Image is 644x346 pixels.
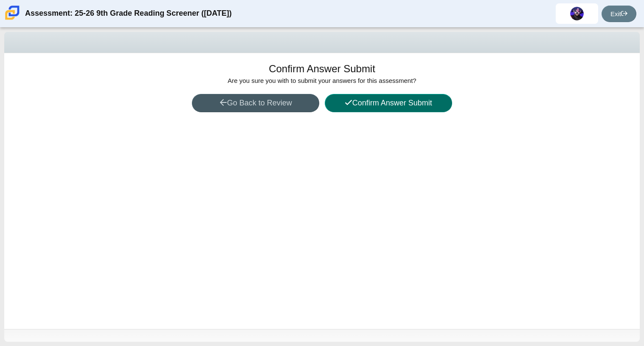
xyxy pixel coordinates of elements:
span: Are you sure you with to submit your answers for this assessment? [228,77,416,84]
h1: Confirm Answer Submit [269,62,375,76]
a: Carmen School of Science & Technology [3,16,21,23]
a: Exit [602,6,636,22]
button: Confirm Answer Submit [325,94,452,112]
button: Go Back to Review [192,94,319,112]
img: Carmen School of Science & Technology [3,4,21,22]
img: leonardo.garcia.bHj253 [570,7,584,20]
div: Assessment: 25-26 9th Grade Reading Screener ([DATE]) [25,3,232,24]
